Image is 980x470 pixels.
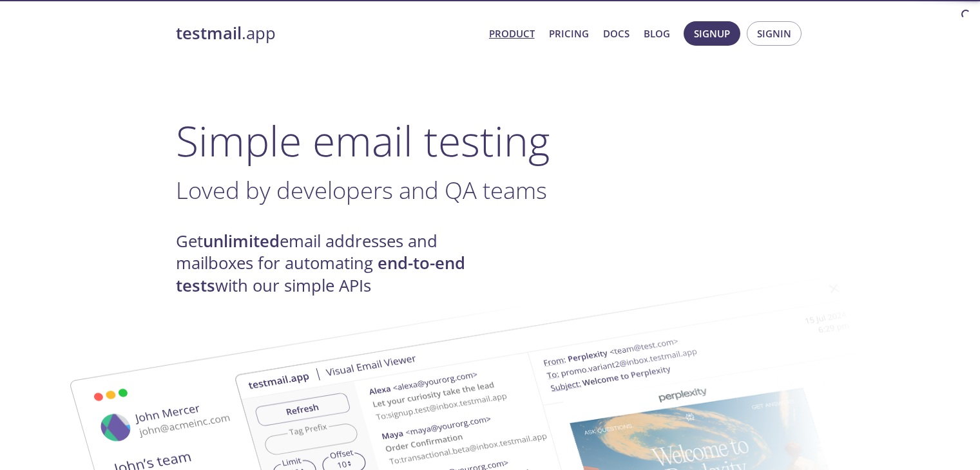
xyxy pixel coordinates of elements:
button: Signin [747,21,802,46]
strong: testmail [176,22,242,44]
h4: Get email addresses and mailboxes for automating with our simple APIs [176,230,490,297]
a: Product [489,25,535,42]
strong: unlimited [203,230,280,252]
a: Docs [603,25,629,42]
span: Signin [757,25,791,42]
a: Pricing [549,25,589,42]
span: Signup [694,25,730,42]
span: Loved by developers and QA teams [176,174,547,206]
button: Signup [684,21,740,46]
a: testmail.app [176,23,479,44]
strong: end-to-end tests [176,252,465,296]
a: Blog [644,25,670,42]
h1: Simple email testing [176,116,805,165]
